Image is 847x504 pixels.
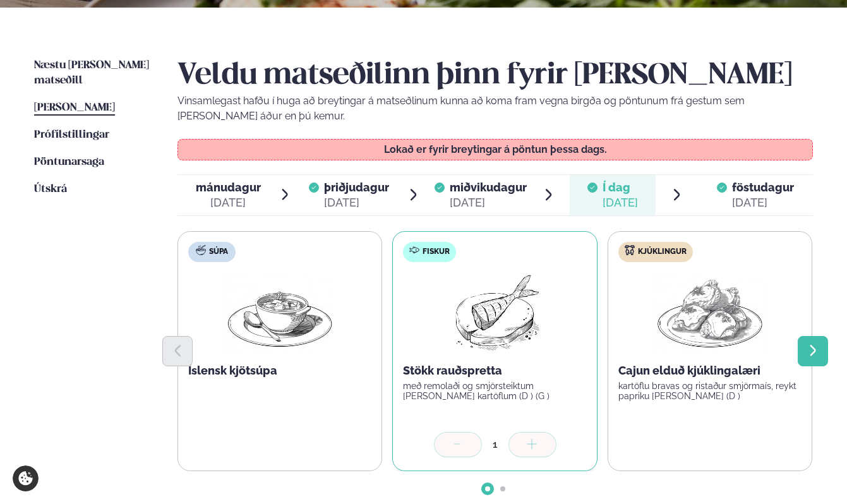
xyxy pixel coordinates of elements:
div: [DATE] [732,195,794,210]
span: [PERSON_NAME] [34,102,115,113]
div: [DATE] [603,195,638,210]
span: Fiskur [423,247,450,257]
img: soup.svg [196,245,206,255]
p: Íslensk kjötsúpa [188,363,371,378]
p: kartöflu bravas og ristaður smjörmaís, reykt papriku [PERSON_NAME] (D ) [618,381,802,401]
span: Súpa [209,247,228,257]
p: Vinsamlegast hafðu í huga að breytingar á matseðlinum kunna að koma fram vegna birgða og pöntunum... [177,93,813,124]
img: chicken.svg [625,245,635,255]
div: [DATE] [196,195,261,210]
a: Pöntunarsaga [34,155,104,170]
p: Cajun elduð kjúklingalæri [618,363,802,378]
div: 1 [482,437,508,452]
span: þriðjudagur [324,181,389,194]
a: Cookie settings [13,465,39,491]
span: miðvikudagur [450,181,527,194]
span: Útskrá [34,184,67,195]
button: Next slide [798,336,828,366]
span: Kjúklingur [638,247,687,257]
a: Útskrá [34,182,67,197]
p: Stökk rauðspretta [403,363,586,378]
div: [DATE] [450,195,527,210]
img: Chicken-thighs.png [654,272,766,353]
p: með remolaði og smjörsteiktum [PERSON_NAME] kartöflum (D ) (G ) [403,381,586,401]
p: Lokað er fyrir breytingar á pöntun þessa dags. [191,145,800,155]
span: Go to slide 2 [500,486,505,491]
span: Í dag [603,180,638,195]
a: [PERSON_NAME] [34,100,115,116]
a: Prófílstillingar [34,128,109,143]
span: Pöntunarsaga [34,157,104,167]
span: föstudagur [732,181,794,194]
div: [DATE] [324,195,389,210]
span: Næstu [PERSON_NAME] matseðill [34,60,149,86]
button: Previous slide [162,336,193,366]
span: Go to slide 1 [485,486,490,491]
span: Prófílstillingar [34,129,109,140]
span: mánudagur [196,181,261,194]
img: Soup.png [224,272,335,353]
img: fish.svg [409,245,419,255]
img: Fish.png [439,272,551,353]
a: Næstu [PERSON_NAME] matseðill [34,58,152,88]
h2: Veldu matseðilinn þinn fyrir [PERSON_NAME] [177,58,813,93]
